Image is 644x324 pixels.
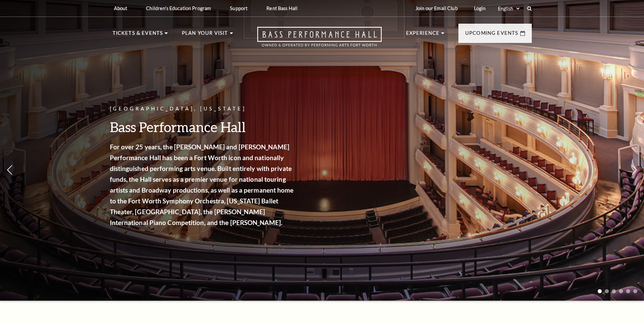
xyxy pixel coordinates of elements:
p: Children's Education Program [146,5,211,11]
p: Support [230,5,247,11]
p: Rent Bass Hall [266,5,297,11]
select: Select: [497,5,521,12]
p: Upcoming Events [465,29,519,41]
strong: For over 25 years, the [PERSON_NAME] and [PERSON_NAME] Performance Hall has been a Fort Worth ico... [110,143,294,226]
p: Tickets & Events [113,29,163,41]
h3: Bass Performance Hall [110,118,296,135]
p: [GEOGRAPHIC_DATA], [US_STATE] [110,105,296,113]
p: Plan Your Visit [182,29,228,41]
p: Experience [406,29,440,41]
p: About [114,5,127,11]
